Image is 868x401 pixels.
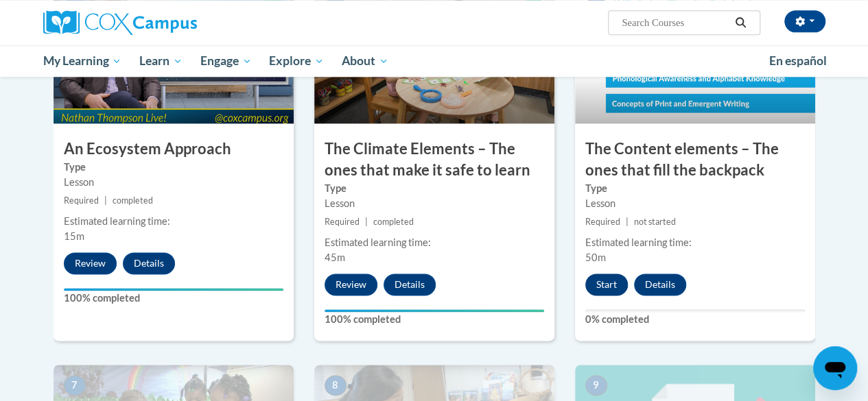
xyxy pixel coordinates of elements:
div: Estimated learning time: [585,235,805,250]
span: Required [585,217,620,227]
label: Type [325,181,544,196]
span: 45m [325,252,345,263]
button: Account Settings [784,10,825,32]
input: Search Courses [620,14,730,31]
label: 100% completed [325,312,544,327]
a: En español [760,47,836,75]
div: Your progress [64,288,283,291]
img: Cox Campus [43,10,197,35]
iframe: Button to launch messaging window [813,346,857,390]
span: | [365,217,368,227]
span: 8 [325,375,347,396]
span: Explore [269,53,324,69]
span: 7 [64,375,86,396]
a: Learn [130,45,191,77]
button: Details [123,252,175,274]
div: Estimated learning time: [325,235,544,250]
div: Lesson [585,196,805,211]
div: Main menu [33,45,836,77]
span: not started [634,217,676,227]
span: 50m [585,252,606,263]
span: 9 [585,375,607,396]
h3: The Content elements – The ones that fill the backpack [575,138,815,181]
div: Lesson [64,175,283,190]
h3: The Climate Elements – The ones that make it safe to learn [314,138,554,181]
label: 100% completed [64,291,283,306]
span: | [626,217,629,227]
button: Details [634,274,686,295]
button: Review [325,274,377,295]
button: Start [585,274,628,295]
span: Required [325,217,360,227]
span: completed [373,217,414,227]
div: Your progress [325,309,544,312]
h3: An Ecosystem Approach [54,138,294,160]
span: Engage [200,53,252,69]
button: Review [64,252,117,274]
div: Estimated learning time: [64,214,283,229]
span: Learn [139,53,183,69]
label: 0% completed [585,312,805,327]
span: completed [113,195,153,206]
span: My Learning [43,53,121,69]
span: En español [769,53,827,68]
button: Details [384,274,436,295]
a: Explore [260,45,333,77]
span: About [342,53,388,69]
a: About [333,45,397,77]
span: | [104,195,107,206]
span: Required [64,195,99,206]
a: Engage [191,45,261,77]
a: My Learning [34,45,131,77]
div: Lesson [325,196,544,211]
label: Type [64,160,283,175]
span: 15m [64,230,84,242]
button: Search [730,14,751,31]
label: Type [585,181,805,196]
a: Cox Campus [43,10,290,35]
